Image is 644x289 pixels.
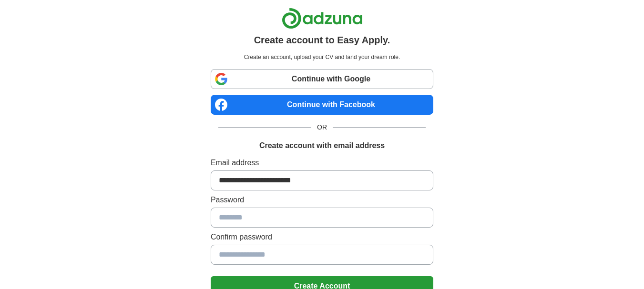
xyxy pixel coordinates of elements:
[311,122,333,132] span: OR
[211,194,433,206] label: Password
[254,33,390,47] h1: Create account to Easy Apply.
[211,157,433,169] label: Email address
[211,69,433,89] a: Continue with Google
[211,231,433,243] label: Confirm password
[213,53,431,61] p: Create an account, upload your CV and land your dream role.
[282,8,363,29] img: Adzuna logo
[259,140,385,151] h1: Create account with email address
[211,95,433,115] a: Continue with Facebook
